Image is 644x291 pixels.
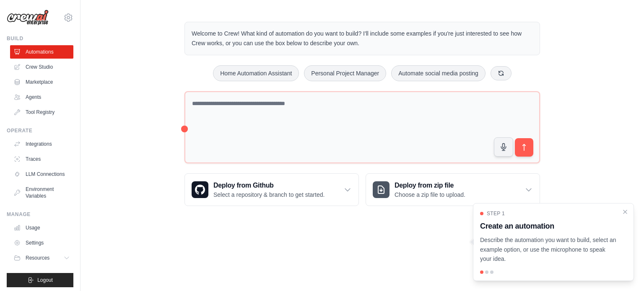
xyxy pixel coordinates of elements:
span: Step 1 [487,210,505,217]
h3: Deploy from Github [213,180,325,191]
span: Logout [37,277,53,283]
a: Environment Variables [10,183,73,203]
button: Personal Project Manager [304,65,386,81]
button: Logout [7,273,73,287]
a: Crew Studio [10,60,73,74]
div: Manage [7,211,73,218]
a: Automations [10,45,73,59]
div: Build [7,35,73,42]
p: Select a repository & branch to get started. [213,191,325,199]
p: Describe the automation you want to build, select an example option, or use the microphone to spe... [480,235,617,264]
a: Agents [10,90,73,104]
a: Marketplace [10,75,73,89]
p: Welcome to Crew! What kind of automation do you want to build? I'll include some examples if you'... [192,29,533,48]
a: Usage [10,221,73,234]
h3: Create an automation [480,220,617,232]
p: Choose a zip file to upload. [395,191,465,199]
button: Automate social media posting [391,65,486,81]
button: Close walkthrough [622,209,628,215]
img: Logo [7,10,49,26]
a: Integrations [10,137,73,151]
h3: Deploy from zip file [395,180,465,191]
button: Home Automation Assistant [213,65,299,81]
a: Settings [10,236,73,250]
div: Operate [7,127,73,134]
a: Traces [10,152,73,166]
a: LLM Connections [10,167,73,181]
a: Tool Registry [10,106,73,119]
button: Resources [10,251,73,265]
span: Resources [26,255,49,261]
